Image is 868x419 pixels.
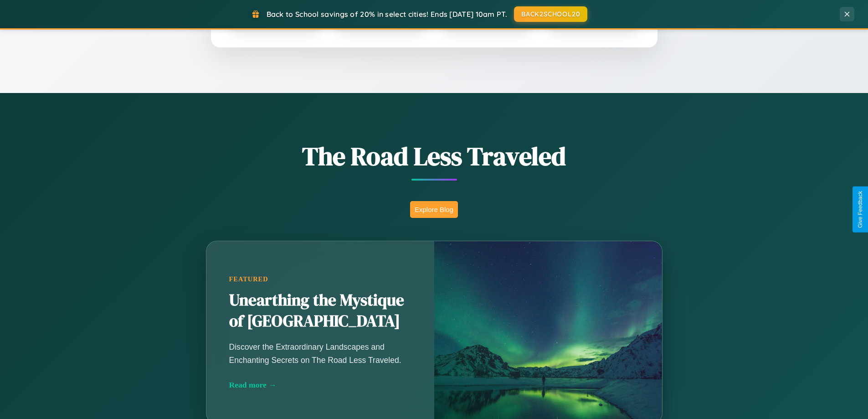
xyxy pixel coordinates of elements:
[229,275,411,283] div: Featured
[514,6,587,22] button: BACK2SCHOOL20
[229,290,411,332] h2: Unearthing the Mystique of [GEOGRAPHIC_DATA]
[161,139,708,174] h1: The Road Less Traveled
[267,10,507,19] span: Back to School savings of 20% in select cities! Ends [DATE] 10am PT.
[229,341,411,366] p: Discover the Extraordinary Landscapes and Enchanting Secrets on The Road Less Traveled.
[410,201,458,218] button: Explore Blog
[857,191,863,228] div: Give Feedback
[229,380,411,390] div: Read more →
